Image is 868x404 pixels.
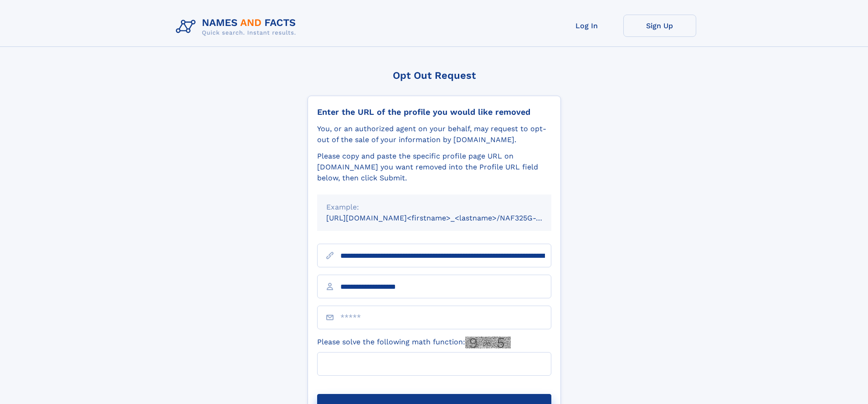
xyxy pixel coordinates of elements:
[317,107,551,117] div: Enter the URL of the profile you would like removed
[317,151,551,184] div: Please copy and paste the specific profile page URL on [DOMAIN_NAME] you want removed into the Pr...
[317,123,551,145] div: You, or an authorized agent on your behalf, may request to opt-out of the sale of your informatio...
[172,15,303,39] img: Logo Names and Facts
[308,70,561,81] div: Opt Out Request
[623,15,696,37] a: Sign Up
[326,202,542,213] div: Example:
[550,15,623,37] a: Log In
[317,337,511,348] label: Please solve the following math function:
[326,214,569,222] small: [URL][DOMAIN_NAME]<firstname>_<lastname>/NAF325G-xxxxxxxx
